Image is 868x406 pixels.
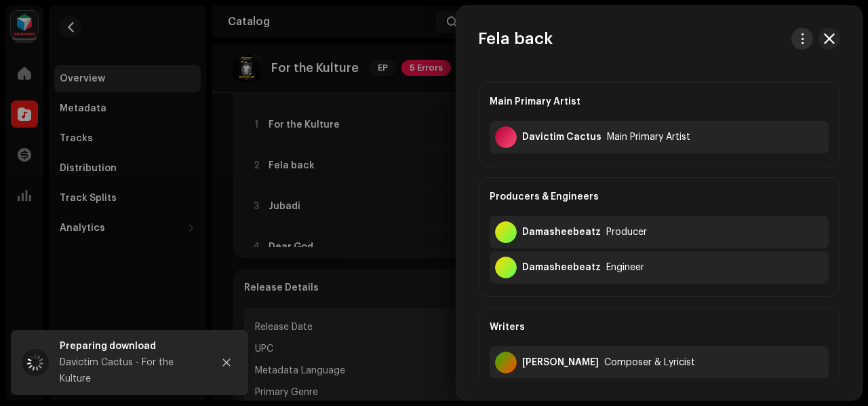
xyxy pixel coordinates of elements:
[213,349,240,376] button: Close
[607,132,690,143] div: Main Primary Artist
[490,178,829,216] div: Producers & Engineers
[60,354,202,387] div: Davictim Cactus - For the Kulture
[522,262,601,273] div: Damasheebeatz
[606,262,644,273] div: Engineer
[522,357,599,368] div: VICTOR AJAYI
[604,357,695,368] div: Composer & Lyricist
[60,338,202,354] div: Preparing download
[490,308,829,346] div: Writers
[490,83,829,121] div: Main Primary Artist
[606,227,647,238] div: Producer
[478,28,553,50] h3: Fela back
[522,132,601,143] div: Davictim Cactus
[522,227,601,238] div: Damasheebeatz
